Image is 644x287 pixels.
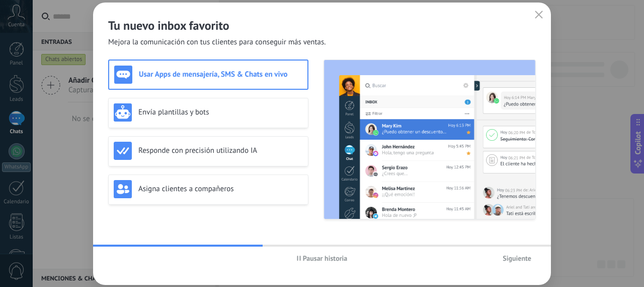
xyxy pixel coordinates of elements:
[503,255,531,262] span: Siguiente
[138,184,303,194] h3: Asigna clientes a compañeros
[138,146,303,155] h3: Responde con precisión utilizando IA
[303,255,348,262] span: Pausar historia
[138,107,303,117] h3: Envía plantillas y bots
[108,18,536,33] h2: Tu nuevo inbox favorito
[498,251,536,266] button: Siguiente
[292,251,352,266] button: Pausar historia
[139,70,302,79] h3: Usar Apps de mensajería, SMS & Chats en vivo
[108,37,326,47] span: Mejora la comunicación con tus clientes para conseguir más ventas.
